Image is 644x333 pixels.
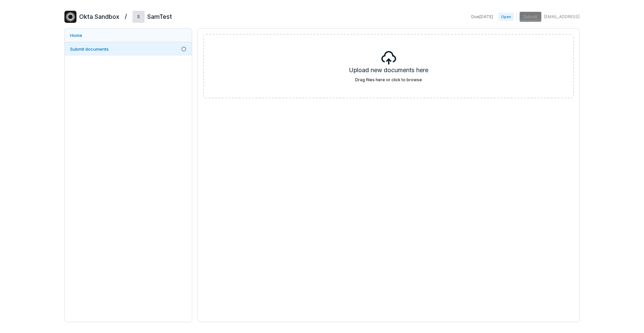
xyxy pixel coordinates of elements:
h2: / [125,11,127,21]
h5: Upload new documents here [349,66,428,77]
label: Drag files here or click to browse [355,77,422,83]
a: Home [65,29,192,42]
span: Open [498,13,514,21]
span: Due [DATE] [471,14,493,19]
span: Submit documents [70,46,109,52]
span: [EMAIL_ADDRESS] [544,14,580,19]
h2: SamTest [147,12,172,21]
a: Submit documents [65,42,192,56]
h2: Okta Sandbox [79,12,119,21]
